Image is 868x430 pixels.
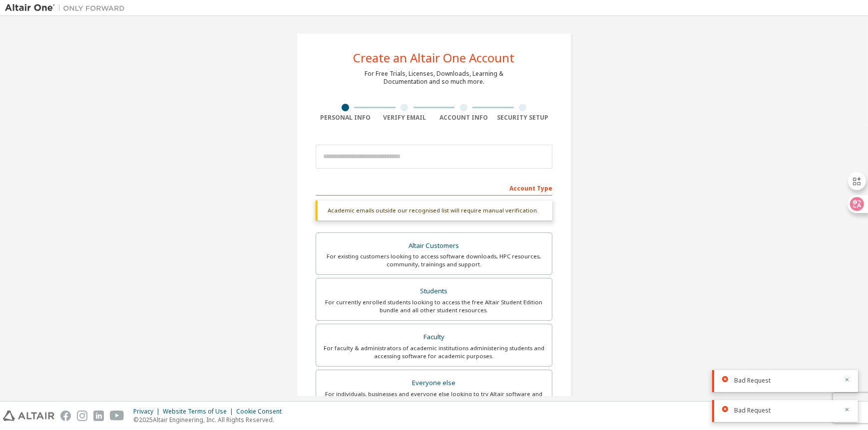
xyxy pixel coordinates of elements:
[322,344,546,360] div: For faculty & administrators of academic institutions administering students and accessing softwa...
[5,3,130,13] img: Altair One
[133,416,288,424] p: © 2025 Altair Engineering, Inc. All Rights Reserved.
[322,390,546,406] div: For individuals, businesses and everyone else looking to try Altair software and explore our prod...
[3,411,54,421] img: altair_logo.svg
[434,114,493,122] div: Account Info
[60,411,71,421] img: facebook.svg
[236,408,288,416] div: Cookie Consent
[322,284,546,298] div: Students
[734,407,771,415] span: Bad Request
[734,377,771,385] span: Bad Request
[365,70,503,86] div: For Free Trials, Licenses, Downloads, Learning & Documentation and so much more.
[322,330,546,344] div: Faculty
[354,52,515,64] div: Create an Altair One Account
[316,201,552,220] div: Academic emails outside our recognised list will require manual verification.
[316,180,552,196] div: Account Type
[322,298,546,314] div: For currently enrolled students looking to access the free Altair Student Edition bundle and all ...
[322,376,546,390] div: Everyone else
[77,411,87,421] img: instagram.svg
[93,411,104,421] img: linkedin.svg
[322,239,546,253] div: Altair Customers
[322,252,546,268] div: For existing customers looking to access software downloads, HPC resources, community, trainings ...
[375,114,434,122] div: Verify Email
[163,408,236,416] div: Website Terms of Use
[110,411,124,421] img: youtube.svg
[493,114,553,122] div: Security Setup
[316,114,375,122] div: Personal Info
[133,408,163,416] div: Privacy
